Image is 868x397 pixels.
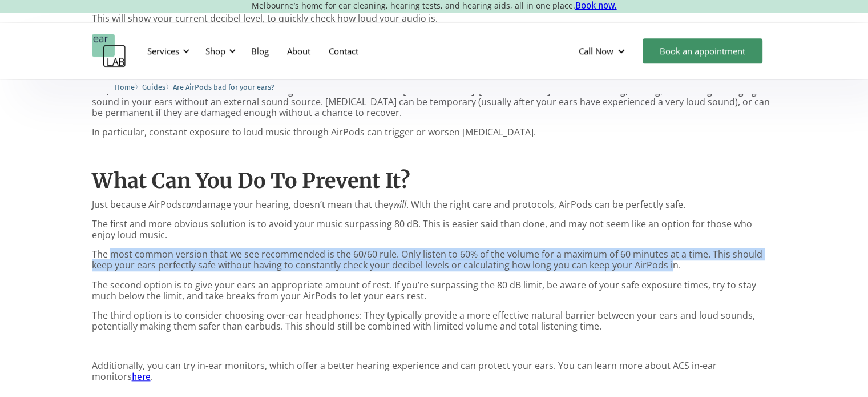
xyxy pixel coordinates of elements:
p: ‍ [92,340,777,351]
p: Additionally, you can try in-ear monitors, which offer a better hearing experience and can protec... [92,360,777,382]
div: Shop [199,34,239,68]
p: In particular, constant exposure to loud music through AirPods can trigger or worsen [MEDICAL_DATA]. [92,127,777,138]
li: 〉 [142,81,173,93]
a: Book an appointment [643,38,762,63]
span: Home [115,83,135,91]
p: The second option is to give your ears an appropriate amount of rest. If you’re surpassing the 80... [92,280,777,302]
p: ‍ [92,146,777,157]
p: The first and more obvious solution is to avoid your music surpassing 80 dB. This is easier said ... [92,219,777,240]
h2: What Can You Do To Prevent It? [92,169,777,193]
p: The most common version that we see recommended is the 60/60 rule. Only listen to 60% of the volu... [92,249,777,271]
li: 〉 [115,81,142,93]
p: Just because AirPods damage your hearing, doesn’t mean that they . WIth the right care and protoc... [92,199,777,210]
em: will [393,198,406,211]
div: Call Now [579,45,613,57]
p: The third option is to consider choosing over-ear headphones: They typically provide a more effec... [92,310,777,332]
a: Blog [242,34,278,67]
div: Services [140,34,193,68]
a: About [278,34,320,67]
p: This will show your current decibel level, to quickly check how loud your audio is. [92,13,777,24]
div: Services [147,45,179,57]
span: Are AirPods bad for your ears? [173,83,274,91]
em: can [182,198,196,211]
a: Contact [320,34,368,67]
a: home [92,34,126,68]
a: Home [115,81,135,92]
p: Yes, there is a known connection between long-term use of AirPods and [MEDICAL_DATA]. [MEDICAL_DA... [92,86,777,119]
a: here [132,371,151,382]
div: Shop [205,45,225,57]
a: Are AirPods bad for your ears? [173,81,274,92]
span: Guides [142,83,165,91]
a: Guides [142,81,165,92]
div: Call Now [570,34,637,68]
